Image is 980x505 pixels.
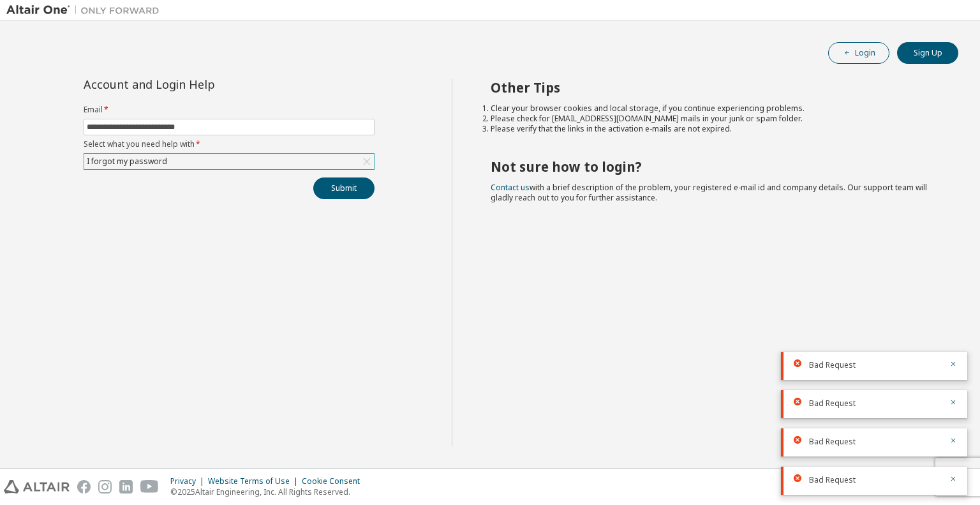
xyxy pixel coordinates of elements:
li: Please verify that the links in the activation e-mails are not expired. [491,124,936,134]
button: Submit [313,177,375,199]
div: I forgot my password [85,155,169,169]
span: with a brief description of the problem, your registered e-mail id and company details. Our suppo... [491,182,927,203]
button: Sign Up [897,42,958,64]
button: Login [828,42,889,64]
div: Account and Login Help [84,79,316,89]
p: © 2025 Altair Engineering, Inc. All Rights Reserved. [170,486,367,497]
div: I forgot my password [84,154,374,169]
span: Bad Request [809,475,856,485]
span: Bad Request [809,437,856,447]
img: youtube.svg [140,480,159,494]
h2: Other Tips [491,79,936,96]
div: Cookie Consent [302,476,367,486]
a: Contact us [491,182,530,193]
img: Altair One [6,4,166,17]
h2: Not sure how to login? [491,158,936,175]
li: Please check for [EMAIL_ADDRESS][DOMAIN_NAME] mails in your junk or spam folder. [491,114,936,124]
img: altair_logo.svg [4,480,70,494]
span: Bad Request [809,398,856,409]
li: Clear your browser cookies and local storage, if you continue experiencing problems. [491,103,936,114]
label: Select what you need help with [84,139,375,149]
label: Email [84,105,375,115]
img: instagram.svg [98,480,112,494]
div: Privacy [170,476,208,486]
img: facebook.svg [77,480,91,494]
div: Website Terms of Use [208,476,302,486]
img: linkedin.svg [119,480,133,494]
span: Bad Request [809,360,856,370]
